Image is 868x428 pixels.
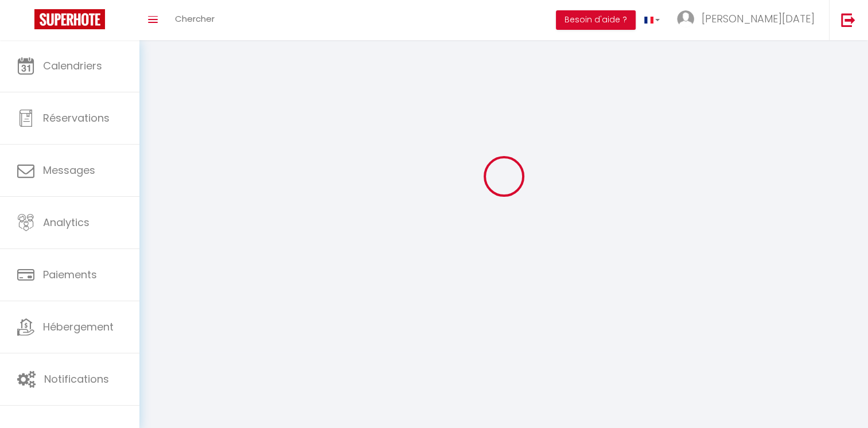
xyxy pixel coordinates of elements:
span: Notifications [44,372,109,386]
button: Besoin d'aide ? [556,10,636,30]
span: Hébergement [43,320,114,334]
img: logout [841,13,855,27]
span: Analytics [43,215,89,229]
button: Ouvrir le widget de chat LiveChat [9,5,44,39]
span: Chercher [175,13,215,25]
span: Calendriers [43,59,102,73]
img: Super Booking [34,9,105,29]
span: [PERSON_NAME][DATE] [702,11,815,26]
img: ... [677,10,694,28]
span: Paiements [43,267,97,282]
span: Messages [43,163,95,177]
span: Réservations [43,111,110,125]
